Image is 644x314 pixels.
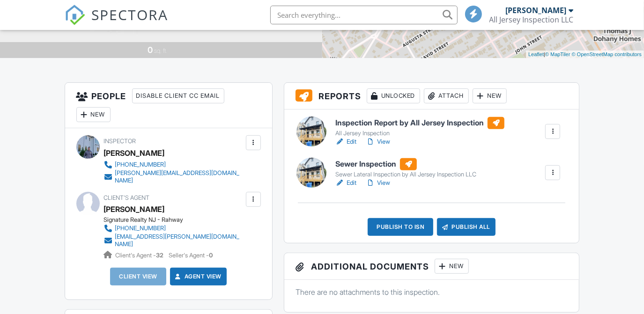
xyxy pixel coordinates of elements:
h3: Reports [284,83,579,110]
img: The Best Home Inspection Software - Spectora [65,5,85,25]
div: Disable Client CC Email [132,88,224,103]
p: There are no attachments to this inspection. [296,287,568,297]
a: Agent View [173,272,222,281]
div: New [76,107,111,122]
a: Edit [335,178,356,188]
a: © OpenStreetMap contributors [572,51,642,57]
span: Client's Agent - [116,252,165,259]
a: © MapTiler [545,51,570,57]
span: sq. ft. [154,47,167,54]
input: Search everything... [270,6,458,24]
h3: People [65,83,272,128]
div: [PHONE_NUMBER] [115,161,166,168]
div: Signature Realty NJ - Rahway [104,216,251,224]
div: 0 [148,45,153,55]
a: Inspection Report by All Jersey Inspection All Jersey Inspection [335,117,504,138]
span: Client's Agent [104,194,150,201]
a: [PHONE_NUMBER] [104,224,244,233]
div: Publish to ISN [368,218,433,236]
a: [PHONE_NUMBER] [104,160,244,169]
div: New [435,259,469,274]
div: All Jersey Inspection LLC [489,15,574,24]
div: | [526,51,644,58]
div: All Jersey Inspection [335,130,504,137]
div: Attach [424,88,469,103]
a: [PERSON_NAME][EMAIL_ADDRESS][DOMAIN_NAME] [104,169,244,184]
a: Leaflet [528,51,544,57]
div: Publish All [437,218,496,236]
div: Unlocked [367,88,420,103]
div: [PERSON_NAME] [104,146,165,160]
h6: Inspection Report by All Jersey Inspection [335,117,504,129]
strong: 32 [156,252,164,259]
div: [PERSON_NAME] [104,202,165,216]
span: Inspector [104,138,136,145]
h3: Additional Documents [284,253,579,280]
div: Sewer Lateral Inspection by All Jersey Inspection LLC [335,171,476,178]
h6: Sewer Inspection [335,158,476,170]
div: [PERSON_NAME][EMAIL_ADDRESS][DOMAIN_NAME] [115,169,244,184]
a: Sewer Inspection Sewer Lateral Inspection by All Jersey Inspection LLC [335,158,476,179]
strong: 0 [209,252,213,259]
span: Seller's Agent - [169,252,213,259]
a: Edit [335,137,356,146]
a: View [366,137,390,146]
div: [EMAIL_ADDRESS][PERSON_NAME][DOMAIN_NAME] [115,233,244,248]
span: SPECTORA [92,5,169,24]
a: View [366,178,390,188]
div: [PHONE_NUMBER] [115,225,166,232]
a: SPECTORA [65,13,169,32]
a: [EMAIL_ADDRESS][PERSON_NAME][DOMAIN_NAME] [104,233,244,248]
div: New [473,88,507,103]
div: [PERSON_NAME] [506,6,567,15]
